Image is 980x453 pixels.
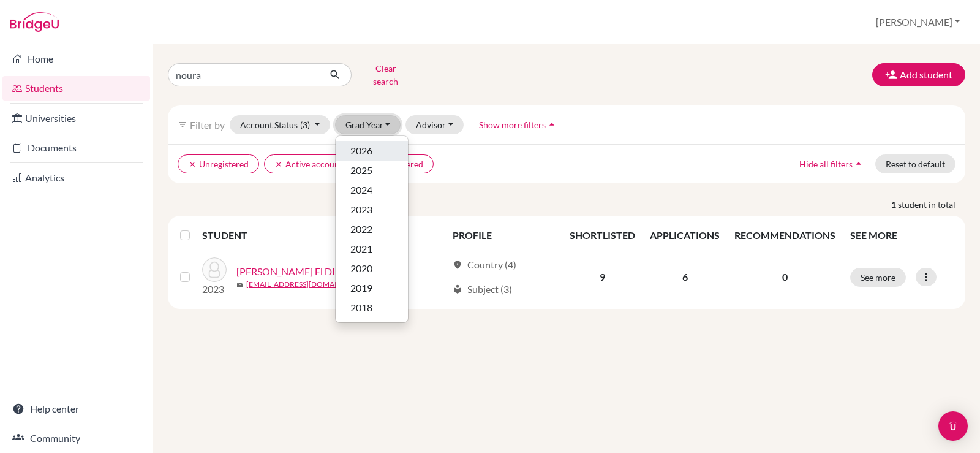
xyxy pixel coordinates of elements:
[230,115,330,134] button: Account Status(3)
[469,115,568,134] button: Show more filtersarrow_drop_up
[190,119,225,131] span: Filter by
[336,180,408,200] button: 2024
[350,281,372,295] span: 2019
[872,63,965,86] button: Add student
[178,154,259,173] button: clearUnregistered
[264,154,356,173] button: clearActive accounts
[350,242,372,256] span: 2021
[336,141,408,161] button: 2026
[445,221,562,250] th: PROFILE
[843,221,960,250] th: SEE MORE
[453,282,512,297] div: Subject (3)
[274,160,283,169] i: clear
[350,261,372,276] span: 2020
[246,279,369,290] a: [EMAIL_ADDRESS][DOMAIN_NAME]
[938,411,968,441] div: Open Intercom Messenger
[727,221,843,250] th: RECOMMENDATIONS
[562,250,643,304] td: 9
[2,47,150,71] a: Home
[188,160,197,169] i: clear
[546,118,558,131] i: arrow_drop_up
[168,63,320,86] input: Find student by name...
[335,115,401,134] button: Grad Year
[850,268,906,287] button: See more
[350,143,372,158] span: 2026
[875,154,956,173] button: Reset to default
[2,426,150,451] a: Community
[10,12,59,32] img: Bridge-U
[336,278,408,298] button: 2019
[202,282,227,297] p: 2023
[300,120,310,130] span: (3)
[870,10,965,34] button: [PERSON_NAME]
[236,281,244,289] span: mail
[2,135,150,160] a: Documents
[2,166,150,190] a: Analytics
[789,154,875,173] button: Hide all filtersarrow_drop_up
[336,219,408,239] button: 2022
[453,260,462,270] span: location_on
[562,221,643,250] th: SHORTLISTED
[336,161,408,180] button: 2025
[891,198,898,211] strong: 1
[2,397,150,421] a: Help center
[2,76,150,101] a: Students
[479,120,546,130] span: Show more filters
[336,200,408,219] button: 2023
[336,298,408,318] button: 2018
[453,257,516,272] div: Country (4)
[350,183,372,197] span: 2024
[2,106,150,131] a: Universities
[335,135,409,323] div: Grad Year
[178,120,187,129] i: filter_list
[734,270,835,284] p: 0
[202,221,445,250] th: STUDENT
[350,163,372,178] span: 2025
[799,159,853,169] span: Hide all filters
[405,115,464,134] button: Advisor
[350,222,372,237] span: 2022
[336,259,408,278] button: 2020
[202,257,227,282] img: ASAAD, Nouran Ezz El DIN
[898,198,965,211] span: student in total
[853,158,865,170] i: arrow_drop_up
[453,284,462,294] span: local_library
[236,264,342,279] a: [PERSON_NAME] El DIN
[643,250,727,304] td: 6
[336,239,408,259] button: 2021
[350,202,372,217] span: 2023
[350,300,372,315] span: 2018
[352,59,420,91] button: Clear search
[643,221,727,250] th: APPLICATIONS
